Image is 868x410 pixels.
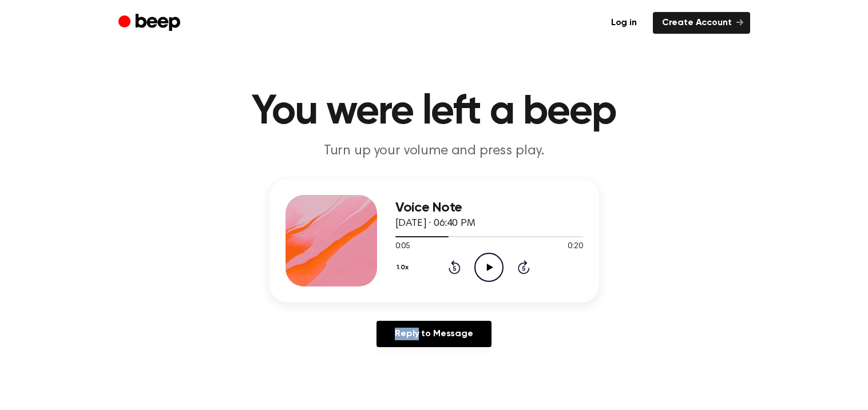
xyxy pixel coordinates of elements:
span: [DATE] · 06:40 PM [395,218,475,229]
h3: Voice Note [395,200,583,216]
span: 0:20 [568,241,582,253]
span: 0:05 [395,241,410,253]
a: Beep [118,12,183,34]
a: Log in [602,12,646,34]
button: 1.0x [395,258,413,277]
a: Create Account [653,12,750,34]
a: Reply to Message [376,321,491,347]
p: Turn up your volume and press play. [215,142,654,161]
h1: You were left a beep [141,91,727,133]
